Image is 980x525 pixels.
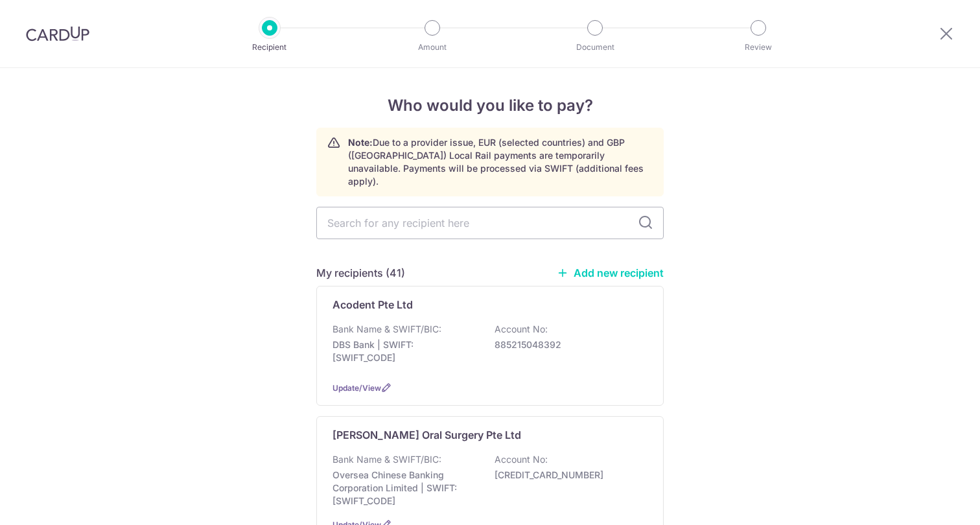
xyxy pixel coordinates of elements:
p: Review [710,41,806,54]
p: Bank Name & SWIFT/BIC: [332,323,441,336]
p: [PERSON_NAME] Oral Surgery Pte Ltd [332,427,521,443]
a: Update/View [332,383,381,393]
p: Bank Name & SWIFT/BIC: [332,453,441,466]
p: [CREDIT_CARD_NUMBER] [495,469,640,482]
p: Due to a provider issue, EUR (selected countries) and GBP ([GEOGRAPHIC_DATA]) Local Rail payments... [348,136,653,188]
h5: My recipients (41) [316,265,405,281]
input: Search for any recipient here [316,207,664,239]
p: Account No: [495,453,548,466]
p: Amount [384,41,480,54]
strong: Note: [348,137,373,148]
a: Add new recipient [557,266,664,279]
img: CardUp [26,26,89,41]
p: 885215048392 [495,338,640,351]
p: Oversea Chinese Banking Corporation Limited | SWIFT: [SWIFT_CODE] [332,469,478,507]
p: Recipient [222,41,318,54]
p: Acodent Pte Ltd [332,297,413,312]
h4: Who would you like to pay? [316,94,664,117]
p: DBS Bank | SWIFT: [SWIFT_CODE] [332,338,478,364]
p: Document [547,41,643,54]
p: Account No: [495,323,548,336]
